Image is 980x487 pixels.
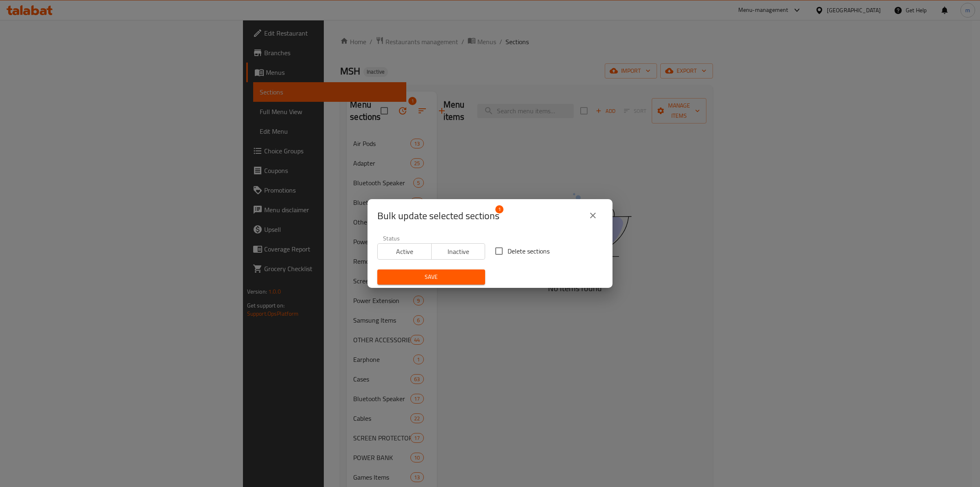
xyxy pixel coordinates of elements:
[435,246,482,258] span: Inactive
[377,269,485,285] button: Save
[508,246,550,256] span: Delete sections
[377,243,432,260] button: Active
[583,206,603,225] button: close
[384,272,479,282] span: Save
[431,243,486,260] button: Inactive
[495,205,503,213] span: 1
[377,209,499,222] span: Selected section count
[381,246,428,258] span: Active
